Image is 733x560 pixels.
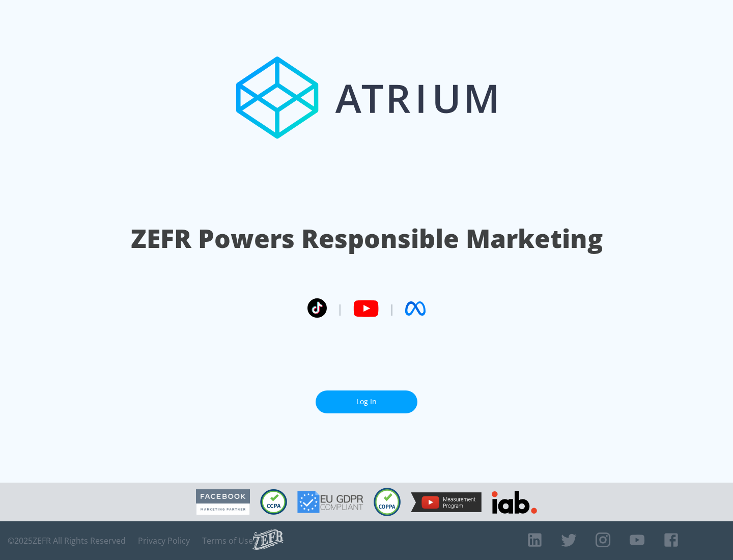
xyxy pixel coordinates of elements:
img: GDPR Compliant [297,491,363,513]
img: COPPA Compliant [374,488,401,516]
a: Privacy Policy [138,536,190,546]
img: IAB [492,491,537,514]
span: | [389,301,395,316]
span: © 2025 ZEFR All Rights Reserved [8,536,126,546]
img: Facebook Marketing Partner [196,489,250,515]
a: Terms of Use [202,536,253,546]
img: CCPA Compliant [260,489,287,515]
span: | [337,301,343,316]
img: YouTube Measurement Program [411,492,482,512]
h1: ZEFR Powers Responsible Marketing [131,221,603,256]
a: Log In [316,390,417,413]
